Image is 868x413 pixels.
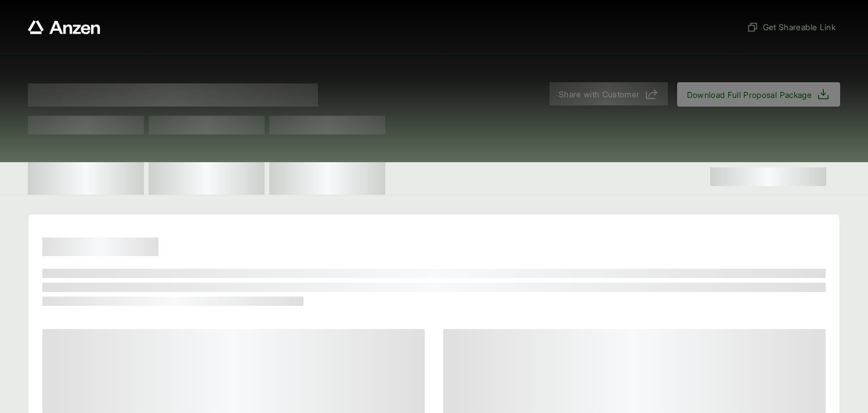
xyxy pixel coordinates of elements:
[742,16,840,38] button: Get Shareable Link
[747,21,836,33] span: Get Shareable Link
[149,116,265,134] span: Test
[28,20,100,34] a: Anzen website
[559,88,640,100] span: Share with Customer
[269,116,385,134] span: Test
[28,116,144,134] span: Test
[28,83,318,107] span: Proposal for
